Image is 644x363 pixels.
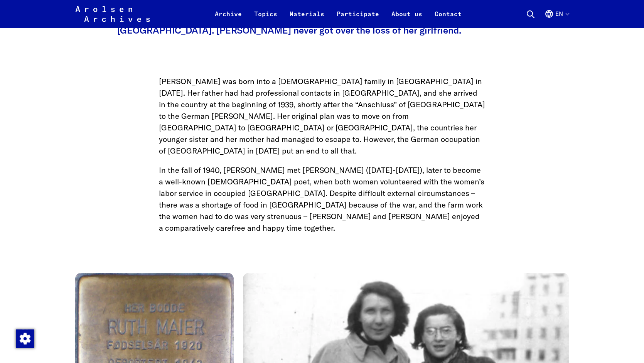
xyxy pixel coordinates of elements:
a: Contact [428,9,468,28]
button: English, language selection [545,9,569,28]
a: Topics [248,9,283,28]
a: Materials [283,9,330,28]
nav: Primary [209,5,468,23]
a: Participate [330,9,385,28]
a: About us [385,9,428,28]
p: In the fall of 1940, [PERSON_NAME] met [PERSON_NAME] ([DATE]-[DATE]), later to become a well-know... [159,164,485,234]
a: Archive [209,9,248,28]
p: [PERSON_NAME] was born into a [DEMOGRAPHIC_DATA] family in [GEOGRAPHIC_DATA] in [DATE]. Her fathe... [159,76,485,157]
div: Change consent [15,329,34,348]
img: Change consent [16,329,34,348]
